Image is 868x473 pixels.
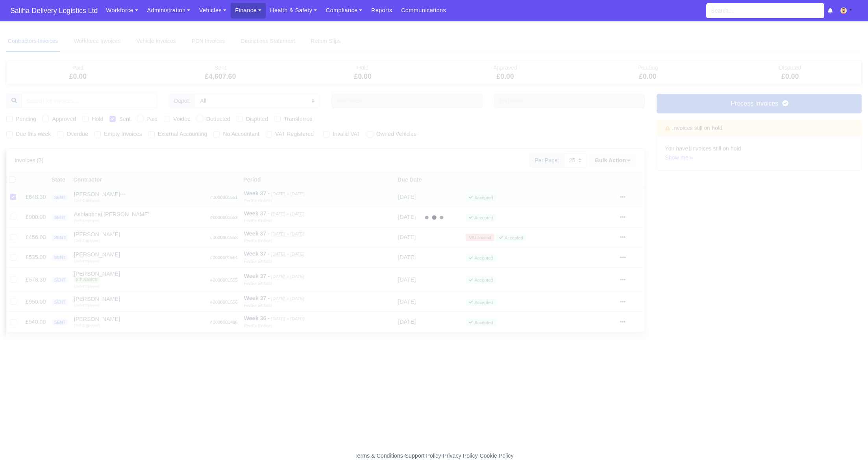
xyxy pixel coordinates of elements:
[266,3,322,18] a: Health & Safety
[210,451,659,460] div: - - -
[397,3,451,18] a: Communications
[231,3,266,18] a: Finance
[706,3,824,18] input: Search...
[405,453,441,459] a: Support Policy
[321,3,366,18] a: Compliance
[194,3,231,18] a: Vehicles
[366,3,396,18] a: Reports
[829,435,868,473] iframe: Chat Widget
[354,453,403,459] a: Terms & Conditions
[102,3,143,18] a: Workforce
[479,453,513,459] a: Cookie Policy
[6,3,102,19] a: Saliha Delivery Logistics Ltd
[143,3,194,18] a: Administration
[443,453,478,459] a: Privacy Policy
